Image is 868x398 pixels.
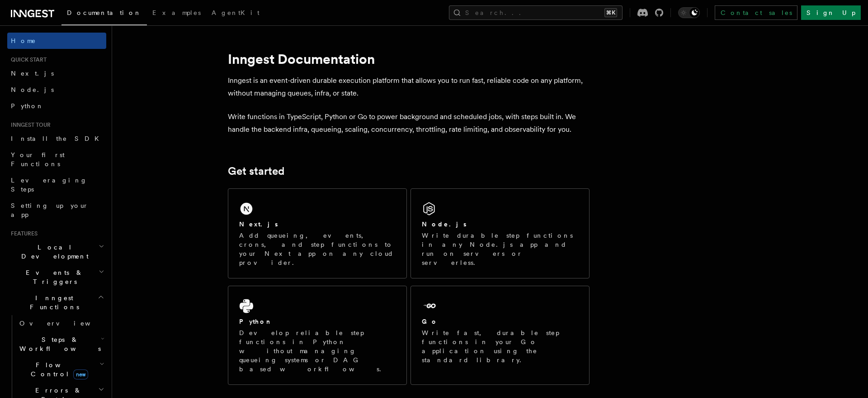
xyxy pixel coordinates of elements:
[410,286,590,385] a: GoWrite fast, durable step functions in your Go application using the standard library.
[11,151,65,168] span: Your first Functions
[7,98,106,114] a: Python
[7,290,106,315] button: Inngest Functions
[16,360,99,379] span: Flow Control
[147,3,206,24] a: Examples
[11,70,54,77] span: Next.js
[604,8,617,17] kbd: ⌘K
[152,9,201,16] span: Examples
[7,243,99,261] span: Local Development
[7,268,99,286] span: Events & Triggers
[61,3,147,25] a: Documentation
[11,102,44,110] span: Python
[7,130,106,147] a: Install the SDK
[239,231,396,267] p: Add queueing, events, crons, and step functions to your Next app on any cloud provider.
[11,86,54,93] span: Node.js
[7,65,106,82] a: Next.js
[239,328,396,374] p: Develop reliable step functions in Python without managing queueing systems or DAG based workflows.
[239,317,273,326] h2: Python
[228,286,407,385] a: PythonDevelop reliable step functions in Python without managing queueing systems or DAG based wo...
[7,264,106,290] button: Events & Triggers
[212,9,259,16] span: AgentKit
[228,51,590,67] h1: Inngest Documentation
[715,5,797,20] a: Contact sales
[206,3,265,24] a: AgentKit
[228,165,284,177] a: Get started
[228,74,590,100] p: Inngest is an event-driven durable execution platform that allows you to run fast, reliable code ...
[7,239,106,264] button: Local Development
[228,110,590,136] p: Write functions in TypeScript, Python or Go to power background and scheduled jobs, with steps bu...
[16,331,106,357] button: Steps & Workflows
[7,172,106,197] a: Leveraging Steps
[7,293,98,312] span: Inngest Functions
[422,231,578,267] p: Write durable step functions in any Node.js app and run on servers or serverless.
[19,320,113,327] span: Overview
[16,335,101,353] span: Steps & Workflows
[73,369,88,379] span: new
[7,230,38,237] span: Features
[228,188,407,278] a: Next.jsAdd queueing, events, crons, and step functions to your Next app on any cloud provider.
[422,328,578,364] p: Write fast, durable step functions in your Go application using the standard library.
[7,33,106,49] a: Home
[11,202,89,218] span: Setting up your app
[16,357,106,382] button: Flow Controlnew
[7,82,106,98] a: Node.js
[422,220,467,229] h2: Node.js
[449,5,623,20] button: Search...⌘K
[7,121,51,129] span: Inngest tour
[11,135,104,142] span: Install the SDK
[67,9,142,16] span: Documentation
[7,147,106,172] a: Your first Functions
[410,188,590,278] a: Node.jsWrite durable step functions in any Node.js app and run on servers or serverless.
[239,220,278,229] h2: Next.js
[7,56,47,63] span: Quick start
[7,197,106,223] a: Setting up your app
[678,7,700,18] button: Toggle dark mode
[11,177,87,193] span: Leveraging Steps
[801,5,861,20] a: Sign Up
[16,315,106,331] a: Overview
[11,36,36,45] span: Home
[422,317,438,326] h2: Go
